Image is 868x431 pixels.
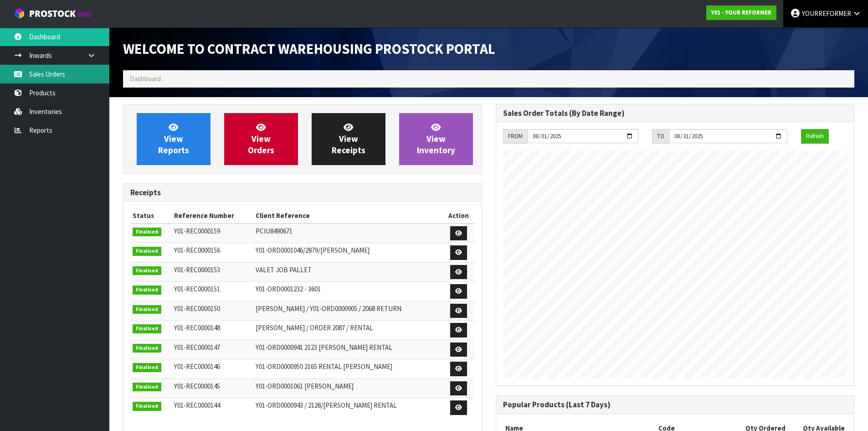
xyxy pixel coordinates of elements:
[174,343,220,352] span: Y01-REC0000147
[224,113,298,165] a: ViewOrders
[133,383,161,392] span: Finalised
[14,8,25,19] img: cube-alt.png
[253,208,443,223] th: Client Reference
[332,122,365,156] span: View Receipts
[29,8,76,20] span: ProStock
[801,129,829,144] button: Refresh
[256,265,312,274] span: VALET JOB PALLET
[174,382,220,390] span: Y01-REC0000145
[130,208,172,223] th: Status
[133,228,161,237] span: Finalised
[133,305,161,314] span: Finalised
[256,227,293,235] span: PCIU8490671
[133,286,161,295] span: Finalised
[256,343,392,352] span: Y01-ORD0000941 2123 [PERSON_NAME] RENTAL
[174,227,220,235] span: Y01-REC0000159
[174,323,220,332] span: Y01-REC0000148
[133,363,161,372] span: Finalised
[248,122,274,156] span: View Orders
[123,40,495,58] span: Welcome to Contract Warehousing ProStock Portal
[158,122,189,156] span: View Reports
[256,362,392,371] span: Y01-ORD0000950 2165 RENTAL [PERSON_NAME]
[256,382,354,390] span: Y01-ORD0001061 [PERSON_NAME]
[802,9,851,18] span: YOURREFORMER
[256,285,321,293] span: Y01-ORD0001232 - 3601
[503,400,847,409] h3: Popular Products (Last 7 Days)
[652,129,669,144] div: TO
[130,188,475,197] h3: Receipts
[256,401,397,410] span: Y01-ORD0000943 / 2128/[PERSON_NAME] RENTAL
[443,208,474,223] th: Action
[399,113,473,165] a: ViewInventory
[133,402,161,411] span: Finalised
[174,246,220,254] span: Y01-REC0000156
[256,323,373,332] span: [PERSON_NAME] / ORDER 2087 / RENTAL
[172,208,253,223] th: Reference Number
[256,304,401,313] span: [PERSON_NAME] / Y01-ORD0000905 / 2068 RETURN
[174,304,220,313] span: Y01-REC0000150
[137,113,211,165] a: ViewReports
[503,109,847,118] h3: Sales Order Totals (By Date Range)
[312,113,385,165] a: ViewReceipts
[503,129,527,144] div: FROM
[130,74,161,83] span: Dashboard
[133,247,161,256] span: Finalised
[256,246,370,254] span: Y01-ORD0001046/2879/[PERSON_NAME]
[77,10,92,19] small: WMS
[133,266,161,275] span: Finalised
[133,324,161,333] span: Finalised
[174,401,220,410] span: Y01-REC0000144
[133,344,161,353] span: Finalised
[711,9,771,16] strong: Y01 - YOUR REFORMER
[174,285,220,293] span: Y01-REC0000151
[174,265,220,274] span: Y01-REC0000153
[174,362,220,371] span: Y01-REC0000146
[417,122,455,156] span: View Inventory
